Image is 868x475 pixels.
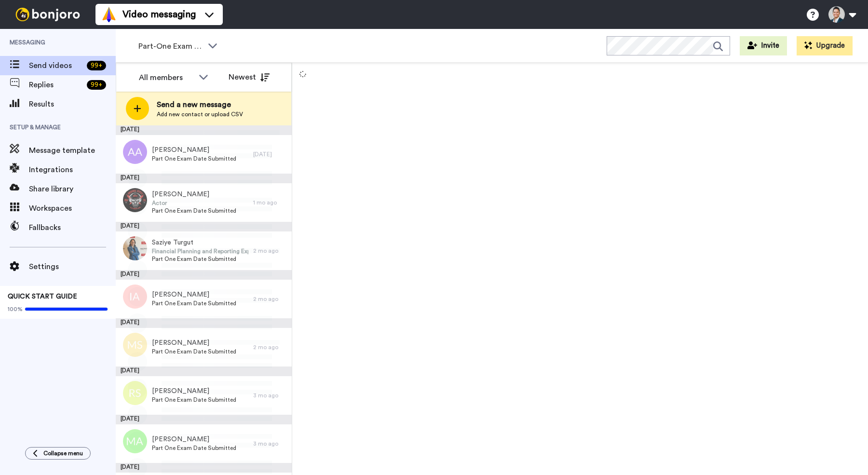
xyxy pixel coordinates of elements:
span: Part One Exam Date Submitted [152,299,236,307]
button: Newest [221,68,277,87]
button: Upgrade [797,36,853,55]
span: Replies [29,79,83,91]
span: Saziye Turgut [152,238,248,247]
div: [DATE] [253,150,287,158]
span: Integrations [29,164,116,176]
span: Workspaces [29,203,116,214]
div: [DATE] [116,366,292,376]
img: ma.png [123,429,147,453]
img: vm-color.svg [101,7,117,22]
img: ia.png [123,285,147,309]
span: [PERSON_NAME] [152,290,236,299]
span: Send videos [29,60,83,71]
span: Send a new message [157,99,243,110]
span: Part One Exam Date Submitted [152,348,236,355]
img: rs.png [123,381,147,405]
span: Collapse menu [43,449,83,457]
div: 2 mo ago [253,295,287,303]
span: [PERSON_NAME] [152,145,236,155]
div: 2 mo ago [253,343,287,351]
div: 3 mo ago [253,440,287,448]
img: 28278324-3348-49d7-9581-29af847fa97f.jpg [123,236,147,260]
span: Part One Exam Date Submitted [152,255,248,263]
div: [DATE] [116,125,292,135]
img: aa.png [123,140,147,164]
span: [PERSON_NAME] [152,434,236,444]
img: d3c83cae-9ed5-440a-82f1-8fb41576755b.jpg [123,188,147,212]
span: Video messaging [122,8,196,21]
span: [PERSON_NAME] [152,338,236,348]
span: Add new contact or upload CSV [157,110,243,118]
div: [DATE] [116,270,292,280]
div: [DATE] [116,174,292,183]
div: [DATE] [116,318,292,328]
button: Collapse menu [25,447,91,460]
div: [DATE] [116,415,292,424]
span: Message template [29,145,116,156]
div: 2 mo ago [253,247,287,255]
span: Part One Exam Date Submitted [152,444,236,452]
span: 100% [8,305,23,313]
span: QUICK START GUIDE [8,293,77,300]
div: 99 + [87,61,106,70]
div: All members [139,72,194,83]
span: Part One Exam Date Submitted [152,155,236,163]
span: [PERSON_NAME] [152,386,236,396]
div: 3 mo ago [253,392,287,399]
span: Share library [29,183,116,195]
div: 1 mo ago [253,199,287,206]
span: Fallbacks [29,222,116,233]
span: Settings [29,261,116,272]
div: 99 + [87,80,106,90]
span: Financial Planning and Reporting Expert [152,247,248,255]
img: bj-logo-header-white.svg [12,8,84,21]
span: Actor [152,199,236,207]
button: Invite [740,36,787,55]
span: Part One Exam Date Submitted [152,396,236,404]
img: ms.png [123,333,147,357]
div: [DATE] [116,222,292,231]
span: Part One Exam Date Submitted [152,207,236,215]
span: Results [29,98,116,110]
span: [PERSON_NAME] [152,190,236,199]
div: [DATE] [116,463,292,473]
span: Part-One Exam Booked [138,41,203,52]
